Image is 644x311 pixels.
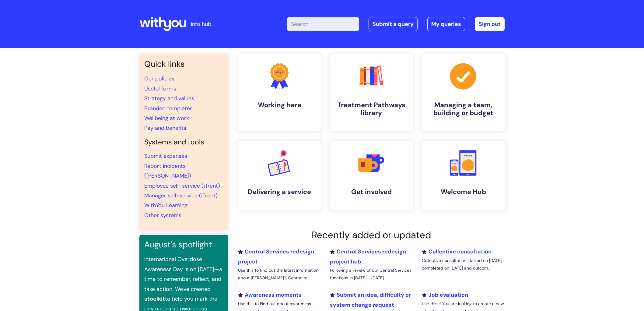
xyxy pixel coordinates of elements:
a: Welcome Hub [422,141,505,210]
a: Awareness moments [238,291,302,299]
p: Use this to find out the latest information about [PERSON_NAME]'s Central re... [238,267,321,282]
a: Other systems [144,212,181,219]
a: Central Services redesign project hub [330,248,406,265]
h4: Managing a team, building or budget [427,101,500,117]
h4: Working here [243,101,316,109]
a: Delivering a service [238,141,321,210]
a: Wellbeing at work [144,115,189,122]
a: Manager self-service (iTrent) [144,192,218,199]
div: | - [287,17,505,31]
a: Sign out [475,17,505,31]
a: Working here [238,54,321,131]
h4: Delivering a service [243,188,316,196]
a: Strategy and values [144,95,194,102]
a: Submit an idea, difficulty or system change request [330,291,411,308]
h3: Quick links [144,59,223,69]
a: Collective consultation [422,248,492,255]
input: Search [287,17,359,31]
a: Managing a team, building or budget [422,54,505,131]
p: Collective consultation started on [DATE], completed on [DATE] and outcom... [422,257,505,272]
a: Submit a query [369,17,418,31]
a: Our policies [144,75,174,82]
a: Report incidents ([PERSON_NAME]) [144,162,191,179]
a: toolkit [147,295,165,302]
a: WithYou Learning [144,202,187,209]
a: Treatment Pathways library [330,54,413,131]
a: Employee self-service (iTrent) [144,182,220,189]
a: Submit expenses [144,152,187,160]
a: Pay and benefits [144,124,186,132]
h2: Recently added or updated [238,229,505,241]
h4: Get involved [335,188,408,196]
a: Useful forms [144,85,176,92]
a: My queries [427,17,465,31]
a: Get involved [330,141,413,210]
a: Central Services redesign project [238,248,314,265]
h4: Welcome Hub [427,188,500,196]
a: Job evaluation [422,291,468,299]
h4: Systems and tools [144,138,223,147]
a: Branded templates [144,105,193,112]
h3: August's spotlight [144,240,223,249]
p: Following a review of our Central Services functions in [DATE] - [DATE]... [330,267,413,282]
h4: Treatment Pathways library [335,101,408,117]
p: info hub [191,19,211,29]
